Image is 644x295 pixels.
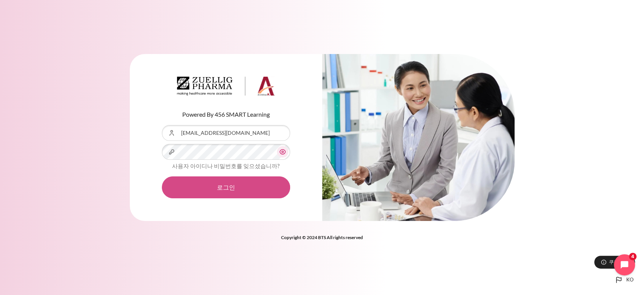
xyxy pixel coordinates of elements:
[177,77,275,96] img: Architeck
[177,77,275,99] a: Architeck
[172,162,280,169] a: 사용자 아이디나 비밀번호를 잊으셨습니까?
[609,258,629,266] span: 쿠키 공지
[162,125,290,141] input: 사용자 아이디
[281,235,363,240] strong: Copyright © 2024 BTS All rights reserved
[162,176,290,198] button: 로그인
[162,110,290,119] p: Powered By 456 SMART Learning
[611,272,636,287] button: Languages
[626,276,633,284] span: ko
[594,256,635,269] button: 쿠키 공지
